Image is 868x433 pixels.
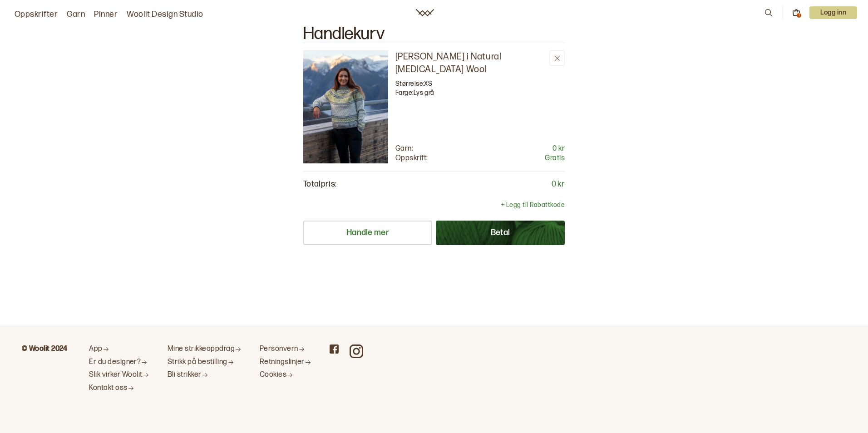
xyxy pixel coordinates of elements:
p: + Legg til Rabattkode [501,201,565,210]
p: Gratis [545,154,565,163]
p: 0 kr [552,144,565,154]
a: Er du designer? [89,358,149,367]
div: 1 [797,13,801,18]
a: App [89,344,149,354]
a: Kontakt oss [89,384,149,393]
p: Farge: Lys grå [395,89,546,98]
button: 1 [792,9,800,17]
p: Garn: [395,144,413,154]
a: Woolit on Facebook [330,344,339,354]
button: User dropdown [809,6,857,19]
p: Logg inn [809,6,857,19]
a: Woolit on Instagram [350,344,363,358]
p: Størrelse: XS [395,79,546,89]
p: Totalpris: [303,179,336,190]
p: Oppskrift: [395,154,428,163]
a: Bli strikker [168,370,242,380]
h2: Handlekurv [303,25,565,43]
button: Handle mer [303,221,432,245]
button: Betal [436,221,565,245]
a: Woolit [416,9,434,16]
a: Personvern [260,344,311,354]
b: © Woolit 2024 [22,344,67,353]
a: Garn [67,8,85,21]
a: Oppskrifter [15,8,58,21]
a: Retningslinjer [260,358,311,367]
a: Strikk på bestilling [168,358,242,367]
a: Slik virker Woolit [89,370,149,380]
a: [PERSON_NAME] i Natural [MEDICAL_DATA] Wool [395,50,546,76]
p: 0 kr [552,179,565,190]
a: Mine strikkeoppdrag [168,344,242,354]
img: Bilde av oppskrift [303,50,388,163]
a: Pinner [94,8,118,21]
a: Woolit Design Studio [127,8,203,21]
a: Cookies [260,370,311,380]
